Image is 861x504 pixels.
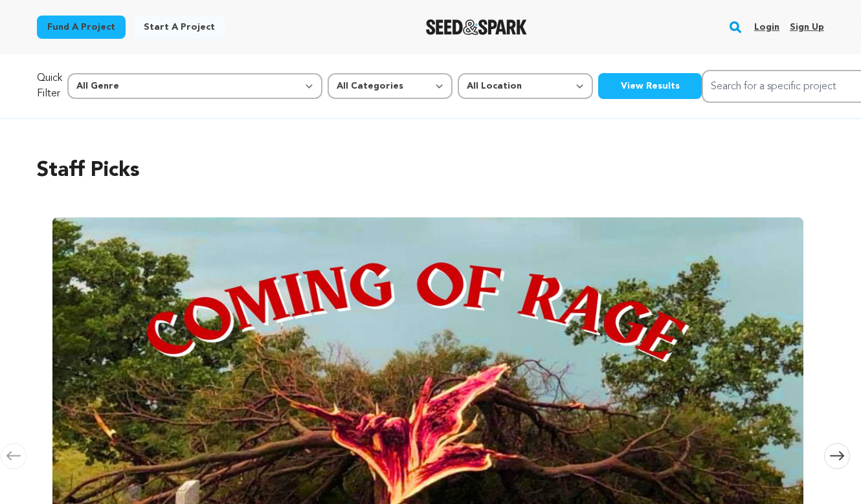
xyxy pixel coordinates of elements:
a: Start a project [133,16,225,39]
p: Quick Filter [37,71,62,102]
a: Seed&Spark Homepage [426,19,528,35]
img: Seed&Spark Logo Dark Mode [426,19,528,35]
a: Fund a project [37,16,126,39]
a: Login [754,17,779,38]
a: Sign up [790,17,824,38]
h2: Staff Picks [37,155,824,186]
button: View Results [598,73,702,99]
